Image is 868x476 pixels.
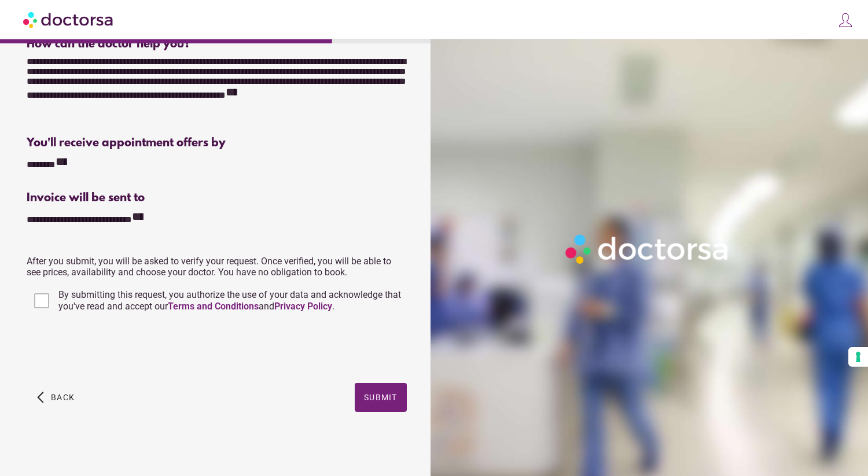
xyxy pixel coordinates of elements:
img: Logo-Doctorsa-trans-White-partial-flat.png [561,230,734,268]
button: arrow_back_ios Back [32,383,79,412]
button: Your consent preferences for tracking technologies [848,347,868,367]
button: Submit [355,383,407,412]
span: Submit [364,393,398,402]
p: After you submit, you will be asked to verify your request. Once verified, you will be able to se... [27,256,406,278]
div: You'll receive appointment offers by [27,136,406,150]
a: Privacy Policy [274,301,332,312]
a: Terms and Conditions [168,301,259,312]
span: Back [51,393,75,402]
div: How can the doctor help you? [27,38,406,51]
img: icons8-customer-100.png [837,12,854,28]
img: Doctorsa.com [23,6,115,32]
span: By submitting this request, you authorize the use of your data and acknowledge that you've read a... [58,289,401,312]
div: Invoice will be sent to [27,191,406,205]
iframe: reCAPTCHA [27,326,203,371]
